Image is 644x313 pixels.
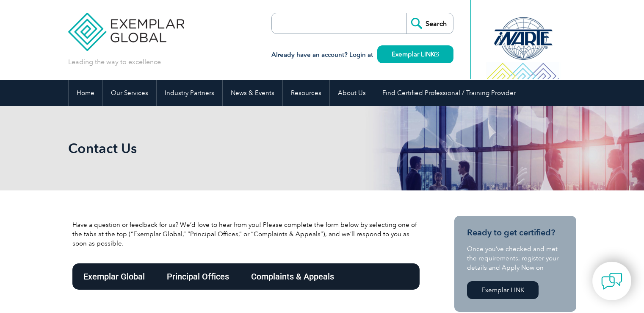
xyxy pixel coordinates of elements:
[601,271,622,292] img: contact-chat.png
[406,13,453,34] input: Search
[103,80,156,106] a: Our Services
[271,50,453,60] h3: Already have an account? Login at
[72,220,420,248] p: Have a question or feedback for us? We’d love to hear from you! Please complete the form below by...
[68,140,393,156] h1: Contact Us
[69,80,102,106] a: Home
[467,244,564,272] p: Once you’ve checked and met the requirements, register your details and Apply Now on
[467,281,539,299] a: Exemplar LINK
[156,263,240,290] div: Principal Offices
[223,80,282,106] a: News & Events
[377,45,453,63] a: Exemplar LINK
[467,227,564,238] h3: Ready to get certified?
[68,57,161,67] p: Leading the way to excellence
[240,263,345,290] div: Complaints & Appeals
[374,80,524,106] a: Find Certified Professional / Training Provider
[434,52,439,56] img: open_square.png
[330,80,374,106] a: About Us
[72,263,156,290] div: Exemplar Global
[157,80,222,106] a: Industry Partners
[283,80,329,106] a: Resources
